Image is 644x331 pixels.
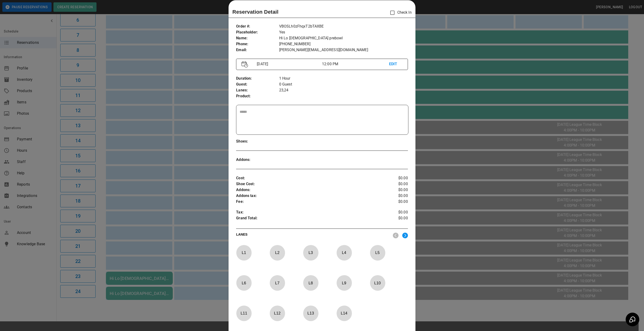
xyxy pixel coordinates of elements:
p: $0.00 [379,175,408,181]
p: VBOSLh0zFhqxT2bTAXBE [279,24,408,29]
p: $0.00 [379,181,408,187]
p: $0.00 [379,199,408,205]
p: L 11 [236,308,252,319]
p: $0.00 [379,193,408,199]
p: Guest : [236,82,279,87]
p: Email : [236,47,279,53]
p: Reservation Detail [232,8,278,16]
p: Tax : [236,209,379,215]
p: L 12 [270,308,285,319]
p: 23,24 [279,87,408,93]
p: Grand Total : [236,215,379,222]
p: Check In [387,8,412,18]
p: 12:00 PM [322,61,389,67]
p: L 5 [370,247,385,258]
p: Shoe Cost : [236,181,379,187]
p: L 10 [370,277,385,288]
p: Hi Lo [DEMOGRAPHIC_DATA] prebowl [279,35,408,41]
p: $0.00 [379,215,408,222]
img: nav_left.svg [393,233,398,238]
p: 1 Hour [279,76,408,82]
p: Order # : [236,24,279,29]
img: Vector [241,61,248,68]
p: L 9 [336,277,352,288]
p: [DATE] [255,61,322,67]
p: Fee : [236,199,379,205]
p: L 8 [303,277,318,288]
p: Yes [279,29,408,35]
p: Product : [236,93,279,99]
img: right.svg [402,233,408,238]
p: 0 Guest [279,82,408,87]
p: $0.00 [379,187,408,193]
p: Lanes : [236,87,279,93]
p: Phone : [236,41,279,47]
p: Placeholder : [236,29,279,35]
p: L 7 [270,277,285,288]
p: L 3 [303,247,318,258]
p: L 13 [303,308,318,319]
p: L 6 [236,277,252,288]
p: Cost : [236,175,379,181]
p: LANES [236,232,389,239]
p: L 2 [270,247,285,258]
p: EDIT [389,61,402,67]
p: Addons : [236,157,279,163]
p: [PHONE_NUMBER] [279,41,408,47]
p: Addons tax : [236,193,379,199]
p: Shoes : [236,139,279,144]
p: L 4 [336,247,352,258]
p: L 14 [336,308,352,319]
p: Name : [236,35,279,41]
p: Duration : [236,76,279,82]
p: [PERSON_NAME][EMAIL_ADDRESS][DOMAIN_NAME] [279,47,408,53]
p: Addons : [236,187,379,193]
p: L 1 [236,247,252,258]
p: $0.00 [379,209,408,215]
